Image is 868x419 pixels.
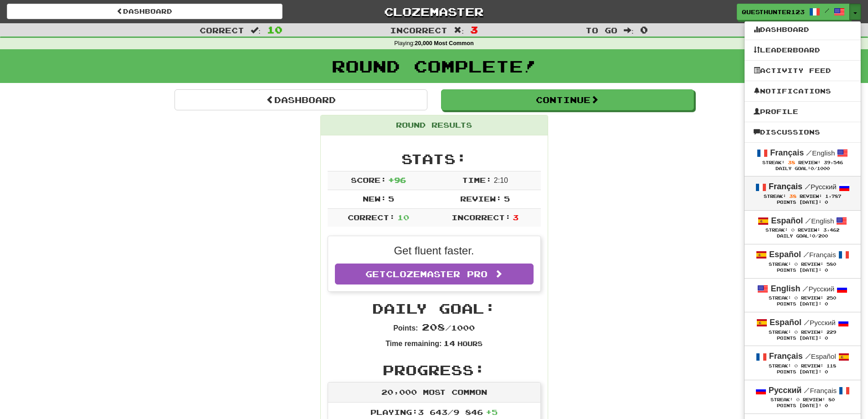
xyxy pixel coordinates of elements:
div: Points [DATE]: 0 [754,403,852,409]
span: + 96 [388,176,406,184]
span: 250 [827,295,836,300]
small: Français [804,387,837,394]
span: 229 [827,330,836,335]
span: Streak: [764,194,786,199]
strong: Русский [769,386,802,395]
span: : [454,26,464,34]
strong: Español [771,216,803,225]
span: 5 [504,194,510,203]
span: 0 [640,24,648,35]
strong: Français [769,182,802,191]
div: Points [DATE]: 0 [754,336,852,341]
span: Playing: 3 643 / 9 846 [370,408,498,416]
div: Daily Goal: /200 [754,233,852,239]
span: / [803,250,809,259]
a: Dashboard [745,24,861,36]
a: Français /Русский Streak: 38 Review: 1,787 Points [DATE]: 0 [745,176,861,210]
strong: Français [769,352,803,361]
span: / [825,7,829,14]
strong: Points: [393,324,418,332]
span: / [804,318,810,326]
span: 80 [828,397,835,402]
span: Streak: [770,397,793,402]
small: Français [803,251,836,259]
div: Points [DATE]: 0 [754,301,852,307]
span: To go [586,26,617,35]
small: Русский [804,319,836,326]
a: Español /Русский Streak: 0 Review: 229 Points [DATE]: 0 [745,312,861,346]
span: 0 [811,166,814,171]
a: questhunter123 / [737,4,850,20]
span: Streak: [765,228,788,233]
span: Incorrect [390,26,447,35]
span: Review: [801,262,823,267]
span: + 5 [486,408,498,416]
strong: 20,000 Most Common [415,40,473,47]
a: Profile [745,106,861,118]
div: Points [DATE]: 0 [754,268,852,274]
span: Review: [801,330,823,335]
span: 0 [791,227,795,233]
button: Continue [441,89,694,110]
span: : [624,26,634,34]
div: 20,000 Most Common [328,383,540,403]
div: Points [DATE]: 0 [754,200,852,206]
span: 0 [794,261,798,267]
span: Review: [800,194,822,199]
span: 3 [470,24,478,35]
span: Streak: [769,295,791,300]
div: Daily Goal: /1000 [754,166,852,172]
span: / [804,386,810,394]
h2: Daily Goal: [328,301,541,316]
div: Round Results [321,115,548,135]
span: 2 : 10 [494,176,508,184]
span: Correct: [348,213,395,222]
small: Hours [457,340,483,347]
span: Time: [462,176,492,184]
span: 0 [796,397,800,402]
span: Review: [803,397,825,402]
span: 10 [397,213,409,222]
a: English /Русский Streak: 0 Review: 250 Points [DATE]: 0 [745,279,861,312]
span: Review: [801,363,823,368]
span: / [805,217,811,225]
span: / 1000 [422,323,475,332]
span: 38 [788,160,795,165]
small: English [805,217,834,225]
span: Streak: [769,262,791,267]
span: Review: [798,160,821,165]
span: / [802,285,808,293]
span: Streak: [762,160,785,165]
span: Review: [801,295,823,300]
strong: Time remaining: [385,340,442,347]
h2: Progress: [328,362,541,378]
a: Español /Français Streak: 0 Review: 580 Points [DATE]: 0 [745,244,861,278]
strong: Español [769,250,801,259]
p: Get fluent faster. [335,243,534,259]
span: Clozemaster Pro [386,269,488,279]
small: Русский [805,183,837,191]
span: 208 [422,321,445,332]
span: 39,546 [824,160,843,165]
span: : [251,26,261,34]
span: 14 [443,339,455,347]
a: Français /Español Streak: 0 Review: 118 Points [DATE]: 0 [745,346,861,379]
a: Activity Feed [745,65,861,77]
span: 118 [827,363,836,368]
span: Review: [798,228,820,233]
strong: English [770,284,800,293]
span: 1,787 [825,194,841,199]
span: / [805,352,811,360]
span: New: [363,194,386,203]
a: Leaderboard [745,44,861,56]
span: Correct [200,26,244,35]
span: 580 [827,262,836,267]
a: Français /English Streak: 38 Review: 39,546 Daily Goal:0/1000 [745,143,861,176]
a: Русский /Français Streak: 0 Review: 80 Points [DATE]: 0 [745,380,861,414]
span: Incorrect: [452,213,511,222]
span: 10 [267,24,282,35]
span: questhunter123 [742,8,805,16]
span: 0 [812,233,815,238]
span: / [806,149,812,157]
span: 3,462 [823,228,839,233]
